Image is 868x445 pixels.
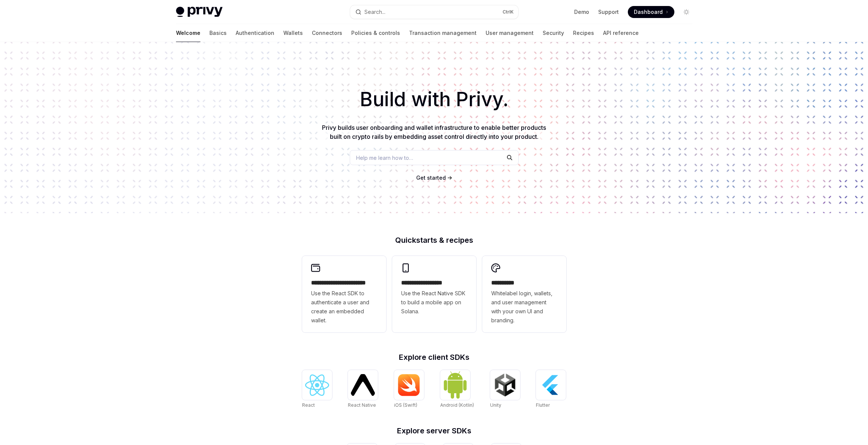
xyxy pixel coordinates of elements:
a: ReactReact [302,370,332,409]
a: Basics [209,24,227,42]
span: Get started [416,174,446,181]
a: Transaction management [409,24,477,42]
a: Security [543,24,564,42]
img: light logo [176,7,223,17]
a: Android (Kotlin)Android (Kotlin) [440,370,474,409]
img: Unity [493,373,517,397]
img: iOS (Swift) [397,374,421,396]
a: Demo [574,8,589,16]
img: Flutter [539,373,563,397]
span: React Native [348,402,376,408]
span: Use the React Native SDK to build a mobile app on Solana. [401,289,467,316]
a: Policies & controls [351,24,400,42]
div: Search... [364,8,385,17]
a: Connectors [312,24,342,42]
span: Whitelabel login, wallets, and user management with your own UI and branding. [491,289,557,325]
span: Android (Kotlin) [440,402,474,408]
a: API reference [603,24,639,42]
span: Flutter [536,402,550,408]
h2: Explore server SDKs [302,427,566,434]
a: **** **** **** ***Use the React Native SDK to build a mobile app on Solana. [392,256,476,332]
a: UnityUnity [490,370,520,409]
span: Unity [490,402,501,408]
span: React [302,402,315,408]
a: Recipes [573,24,594,42]
span: Ctrl K [502,9,514,15]
h2: Quickstarts & recipes [302,236,566,244]
a: Dashboard [628,6,674,18]
img: Android (Kotlin) [443,371,467,399]
span: Help me learn how to… [356,154,413,162]
a: Authentication [236,24,274,42]
a: **** *****Whitelabel login, wallets, and user management with your own UI and branding. [482,256,566,332]
span: iOS (Swift) [394,402,417,408]
a: Support [598,8,619,16]
a: iOS (Swift)iOS (Swift) [394,370,424,409]
h2: Explore client SDKs [302,353,566,361]
a: User management [486,24,534,42]
img: React Native [351,374,375,395]
h1: Build with Privy. [12,85,856,114]
a: Get started [416,174,446,182]
button: Search...CtrlK [350,5,518,19]
span: Privy builds user onboarding and wallet infrastructure to enable better products built on crypto ... [322,124,546,140]
a: Wallets [283,24,303,42]
span: Use the React SDK to authenticate a user and create an embedded wallet. [311,289,377,325]
a: FlutterFlutter [536,370,566,409]
img: React [305,374,329,396]
span: Dashboard [634,8,663,16]
a: Welcome [176,24,200,42]
button: Toggle dark mode [680,6,692,18]
a: React NativeReact Native [348,370,378,409]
